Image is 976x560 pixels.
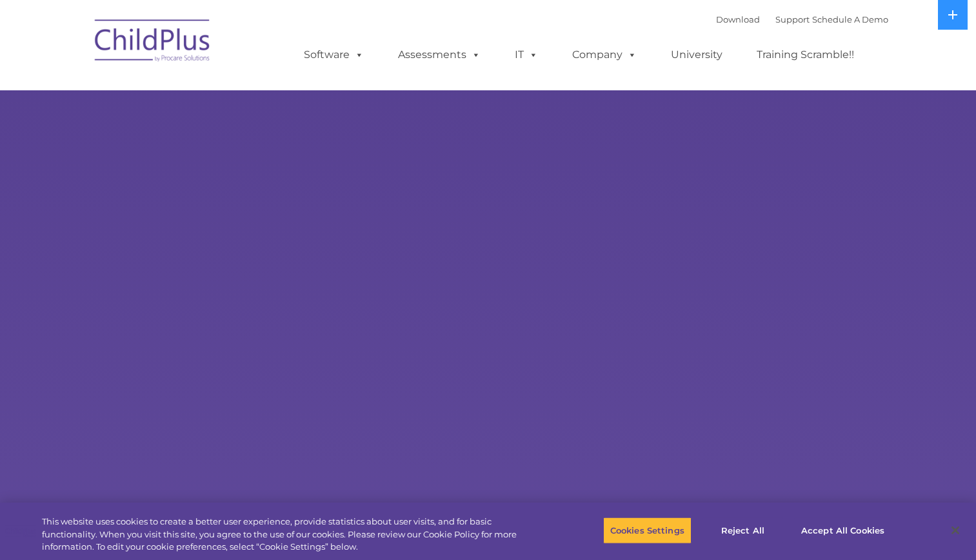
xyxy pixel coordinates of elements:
a: Assessments [385,42,493,68]
button: Close [941,516,970,545]
img: ChildPlus by Procare Solutions [88,10,217,75]
a: Company [559,42,650,68]
font: | [716,14,888,25]
a: Training Scramble!! [744,42,867,68]
a: Software [291,42,377,68]
button: Accept All Cookies [794,517,891,544]
a: Support [775,14,810,25]
a: IT [502,42,551,68]
div: This website uses cookies to create a better user experience, provide statistics about user visit... [42,515,537,554]
a: Download [716,14,760,25]
button: Cookies Settings [603,517,692,544]
button: Reject All [702,517,783,544]
a: Schedule A Demo [812,14,888,25]
a: University [658,42,735,68]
